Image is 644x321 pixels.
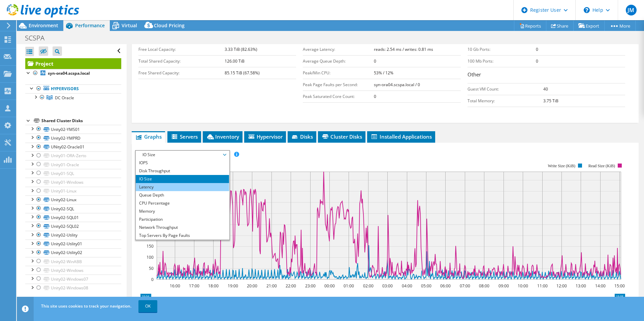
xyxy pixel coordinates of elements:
[25,213,121,222] a: Unity02-SQL01
[122,22,137,29] span: Virtual
[22,34,55,42] h1: SCSPA
[29,22,58,29] span: Environment
[303,79,374,91] td: Peak Page Faults per Second:
[169,283,180,289] text: 16:00
[498,283,509,289] text: 09:00
[468,71,625,80] h3: Other
[154,22,185,29] span: Cloud Pricing
[543,86,548,92] b: 40
[303,55,374,67] td: Average Queue Depth:
[459,283,470,289] text: 07:00
[75,22,105,29] span: Performance
[25,151,121,160] a: Unity01-ORA-Zerto
[25,143,121,151] a: UNity02-Oracle01
[556,283,567,289] text: 12:00
[305,283,315,289] text: 23:00
[25,58,121,69] a: Project
[135,133,162,140] span: Graphs
[41,117,121,125] div: Shared Cluster Disks
[291,133,313,140] span: Disks
[303,43,374,55] td: Average Latency:
[225,70,260,76] b: 85.15 TiB (67.58%)
[225,46,257,52] b: 3.33 TiB (82.63%)
[136,231,229,240] li: Top Servers By Page Faults
[536,46,538,52] b: 0
[374,70,393,76] b: 53% / 12%
[573,21,605,31] a: Export
[575,283,586,289] text: 13:00
[548,164,575,168] text: Write Size (KiB)
[206,133,239,140] span: Inventory
[25,187,121,195] a: Unity01-Linux
[136,159,229,167] li: IOPS
[440,283,450,289] text: 06:00
[303,67,374,79] td: Peak/Min CPU:
[266,283,277,289] text: 21:00
[136,215,229,223] li: Participation
[55,95,74,101] span: DC Oracle
[25,84,121,93] a: Hypervisors
[25,231,121,240] a: Unity02-Utility
[225,58,245,64] b: 126.00 TiB
[136,191,229,199] li: Queue Depth
[25,257,121,266] a: Unity02-WinABB
[468,55,536,67] td: 100 Mb Ports:
[401,283,412,289] text: 04:00
[25,240,121,248] a: Unity02-Utility01
[147,254,154,260] text: 100
[139,151,226,159] span: IO Size
[25,169,121,178] a: Unity01-SQL
[595,283,605,289] text: 14:00
[136,175,229,183] li: IO Size
[421,283,431,289] text: 05:00
[374,46,433,52] b: reads: 2.54 ms / writes: 0.81 ms
[138,300,157,312] a: OK
[371,133,432,140] span: Installed Applications
[363,283,373,289] text: 02:00
[25,222,121,230] a: Unity02-SQL02
[588,164,615,168] text: Read Size (KiB)
[374,82,420,87] b: syn-ora04.scspa.local / 0
[25,160,121,169] a: Unity01-Oracle
[147,243,154,249] text: 150
[136,207,229,215] li: Memory
[247,283,257,289] text: 20:00
[25,125,121,134] a: Unity02-YMS01
[25,134,121,142] a: Unity02-YMPRD
[136,223,229,231] li: Network Throughput
[25,204,121,213] a: Unity02-SQL
[343,283,354,289] text: 01:00
[303,91,374,102] td: Peak Saturated Core Count:
[514,21,546,31] a: Reports
[543,98,558,104] b: 3.75 TiB
[136,183,229,191] li: Latency
[149,265,154,271] text: 50
[248,133,283,140] span: Hypervisor
[537,283,547,289] text: 11:00
[208,283,218,289] text: 18:00
[171,133,198,140] span: Servers
[25,195,121,204] a: Unity02-Linux
[138,43,225,55] td: Free Local Capacity:
[374,58,376,64] b: 0
[25,248,121,257] a: Unity02-Utility02
[48,70,90,76] b: syn-ora04.scspa.local
[138,67,225,79] td: Free Shared Capacity:
[382,283,392,289] text: 03:00
[479,283,489,289] text: 08:00
[468,83,544,95] td: Guest VM Count:
[517,283,528,289] text: 10:00
[546,21,574,31] a: Share
[285,283,296,289] text: 22:00
[136,167,229,175] li: Disk Throughput
[321,133,362,140] span: Cluster Disks
[136,199,229,207] li: CPU Percentage
[626,5,637,15] span: JM
[584,7,590,13] svg: \n
[536,58,538,64] b: 0
[189,283,199,289] text: 17:00
[138,55,225,67] td: Total Shared Capacity:
[374,94,376,99] b: 0
[468,43,536,55] td: 10 Gb Ports:
[41,303,131,309] span: This site uses cookies to track your navigation.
